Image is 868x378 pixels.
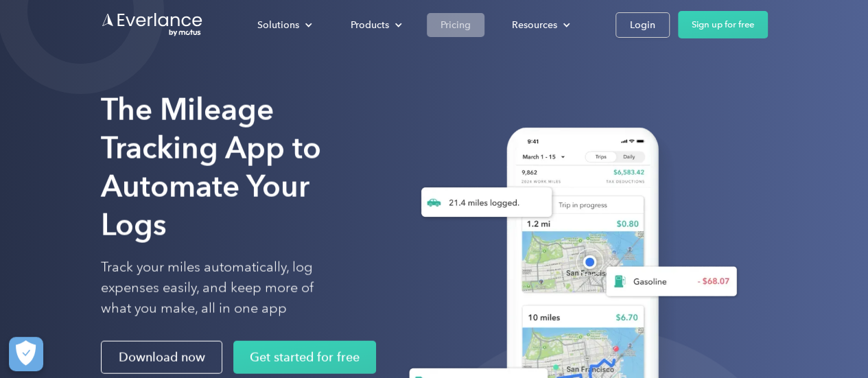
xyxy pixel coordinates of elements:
div: Login [630,16,655,34]
a: Login [615,12,670,38]
div: Products [337,13,413,37]
div: Solutions [244,13,323,37]
a: Sign up for free [678,11,768,38]
strong: The Mileage Tracking App to Automate Your Logs [101,91,321,243]
div: Pricing [441,16,471,34]
div: Resources [498,13,581,37]
div: Solutions [257,16,299,34]
div: Products [351,16,389,34]
a: Pricing [427,13,484,37]
a: Download now [101,341,222,374]
div: Resources [512,16,557,34]
a: Get started for free [233,341,376,374]
p: Track your miles automatically, log expenses easily, and keep more of what you make, all in one app [101,257,346,319]
a: Go to homepage [101,12,204,38]
button: Cookies Settings [9,337,43,371]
